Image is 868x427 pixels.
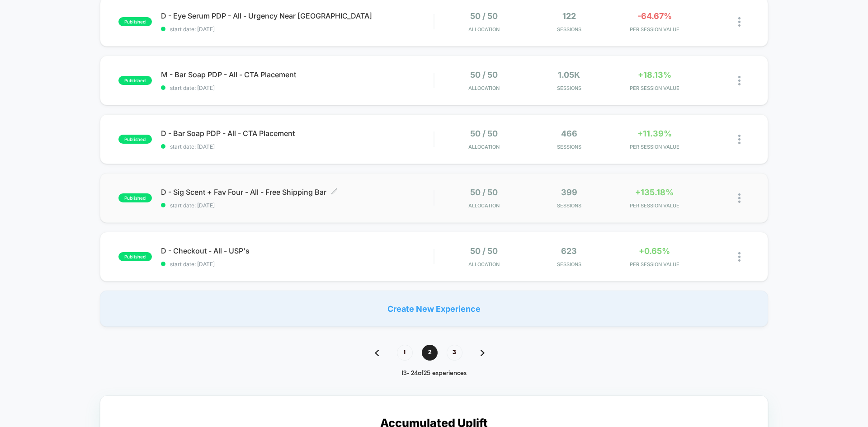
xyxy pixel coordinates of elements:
span: Allocation [468,85,500,91]
span: 50 / 50 [470,188,498,197]
span: Sessions [529,26,610,33]
span: Sessions [529,144,610,150]
span: start date: [DATE] [161,84,434,91]
span: 2 [422,345,438,361]
span: D - Sig Scent + Fav Four - All - Free Shipping Bar [161,188,434,197]
span: 50 / 50 [470,70,498,80]
span: D - Eye Serum PDP - All - Urgency Near [GEOGRAPHIC_DATA] [161,11,434,20]
span: -64.67% [637,11,672,21]
span: 1 [397,345,413,361]
span: Sessions [529,202,610,209]
span: PER SESSION VALUE [614,85,695,91]
span: 1.05k [558,70,580,80]
span: M - Bar Soap PDP - All - CTA Placement [161,70,434,79]
span: published [118,193,152,202]
img: pagination back [375,350,379,356]
img: close [738,193,741,203]
span: D - Checkout - All - USP's [161,246,434,255]
span: PER SESSION VALUE [614,26,695,33]
img: close [738,76,741,85]
span: Sessions [529,261,610,267]
img: close [738,135,741,144]
span: published [118,76,152,85]
span: PER SESSION VALUE [614,261,695,267]
span: 50 / 50 [470,246,498,256]
img: pagination forward [481,350,485,356]
img: close [738,17,741,27]
span: published [118,252,152,261]
span: +18.13% [638,70,671,80]
span: 399 [561,188,577,197]
span: +0.65% [639,246,670,256]
span: +135.18% [635,188,674,197]
span: start date: [DATE] [161,143,434,150]
span: Allocation [468,261,500,267]
span: PER SESSION VALUE [614,144,695,150]
span: 3 [447,345,462,361]
span: 122 [562,11,576,21]
img: close [738,252,741,262]
span: start date: [DATE] [161,26,434,33]
span: start date: [DATE] [161,261,434,267]
span: 466 [561,129,577,138]
span: published [118,135,152,144]
span: Allocation [468,26,500,33]
span: 50 / 50 [470,11,498,21]
span: PER SESSION VALUE [614,202,695,209]
span: +11.39% [637,129,672,138]
div: Create New Experience [100,291,768,327]
span: Allocation [468,144,500,150]
span: Allocation [468,202,500,209]
span: 623 [561,246,577,256]
span: D - Bar Soap PDP - All - CTA Placement [161,129,434,138]
div: 13 - 24 of 25 experiences [366,370,503,377]
span: published [118,17,152,26]
span: 50 / 50 [470,129,498,138]
span: Sessions [529,85,610,91]
span: start date: [DATE] [161,202,434,209]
